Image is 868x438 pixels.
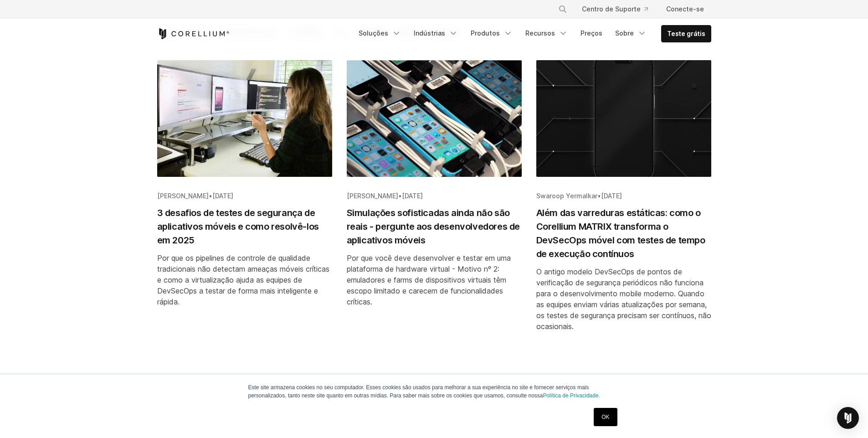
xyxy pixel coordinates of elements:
[359,29,388,37] font: Soluções
[543,392,600,399] a: Política de Privacidade.
[353,25,711,42] div: Menu de navegação
[536,192,597,200] font: Swaroop Yermalkar
[597,192,601,200] font: •
[414,29,445,37] font: Indústrias
[594,408,617,426] a: OK
[212,192,233,200] font: [DATE]
[248,384,589,399] font: Este site armazena cookies no seu computador. Esses cookies são usados ​​para melhorar a sua expe...
[157,60,332,177] img: 3 desafios de testes de segurança de aplicativos móveis e como resolvê-los em 2025
[347,207,520,246] font: Simulações sofisticadas ainda não são reais - pergunte aos desenvolvedores de aplicativos móveis
[547,1,711,17] div: Menu de navegação
[601,192,622,200] font: [DATE]
[402,192,423,200] font: [DATE]
[536,60,711,361] a: Resumo da postagem do blog: Além das varreduras estáticas: como o Corellium MATRIX transforma o D...
[837,407,859,429] div: Open Intercom Messenger
[157,192,209,200] font: [PERSON_NAME]
[347,60,522,361] a: Resumo da postagem do blog: Simulação sofisticada ainda não é real - pergunte aos desenvolvedores...
[157,253,329,306] font: Por que os pipelines de controle de qualidade tradicionais não detectam ameaças móveis críticas e...
[601,414,609,420] font: OK
[347,192,398,200] font: [PERSON_NAME]
[555,1,571,17] button: Procurar
[536,207,705,259] font: Além das varreduras estáticas: como o Corellium MATRIX transforma o DevSecOps móvel com testes de...
[666,5,704,13] font: Conecte-se
[582,5,641,13] font: Centro de Suporte
[615,29,634,37] font: Sobre
[536,267,711,331] font: O antigo modelo DevSecOps de pontos de verificação de segurança periódicos não funciona para o de...
[157,60,332,361] a: Resumo da postagem do blog: 3 desafios de testes de segurança de aplicativos móveis e como resolv...
[209,192,212,200] font: •
[398,192,402,200] font: •
[347,60,522,177] img: Simulações sofisticadas ainda não são reais - pergunte aos desenvolvedores de aplicativos móveis
[667,30,705,37] font: Teste grátis
[525,29,555,37] font: Recursos
[580,29,602,37] font: Preços
[157,28,230,39] a: Página inicial do Corellium
[536,60,711,177] img: Além das varreduras estáticas: como o Corellium MATRIX transforma o DevSecOps móvel com testes de...
[471,29,500,37] font: Produtos
[347,253,511,306] font: Por que você deve desenvolver e testar em uma plataforma de hardware virtual - Motivo nº 2: emula...
[157,207,319,246] font: 3 desafios de testes de segurança de aplicativos móveis e como resolvê-los em 2025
